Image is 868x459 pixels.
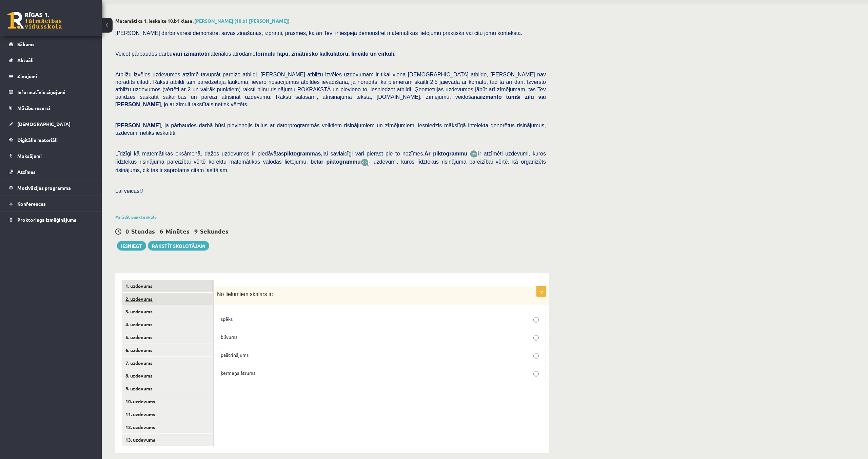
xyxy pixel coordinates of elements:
[122,318,213,331] a: 4. uzdevums
[122,344,213,356] a: 6. uzdevums
[533,335,539,341] input: blīvums
[470,150,478,158] img: JfuEzvunn4EvwAAAAASUVORK5CYII=
[115,123,161,128] span: [PERSON_NAME]
[217,291,273,297] span: No lielumiem skalārs ir:
[115,188,141,194] span: Lai veicās!
[9,196,93,212] a: Konferences
[194,227,198,235] span: 9
[115,51,396,57] span: Veicot pārbaudes darbu materiālos atrodamo
[115,123,546,136] span: , ja pārbaudes darbā būsi pievienojis failus ar datorprogrammās veiktiem risinājumiem un zīmējumi...
[131,227,155,235] span: Stundas
[9,148,93,164] a: Maksājumi
[9,180,93,196] a: Motivācijas programma
[17,201,46,207] span: Konferences
[17,185,71,191] span: Motivācijas programma
[125,227,129,235] span: 0
[481,94,501,100] b: izmanto
[536,286,546,297] p: 1p
[122,305,213,318] a: 3. uzdevums
[122,293,213,305] a: 2. uzdevums
[361,159,369,166] img: wKvN42sLe3LLwAAAABJRU5ErkJggg==
[17,84,93,100] legend: Informatīvie ziņojumi
[122,408,213,421] a: 11. uzdevums
[17,137,58,143] span: Digitālie materiāli
[9,84,93,100] a: Informatīvie ziņojumi
[221,316,233,322] span: spēks
[115,159,546,173] span: - uzdevumi, kuros līdztekus risinājuma pareizībai vērtē, kā organizēts risinājums, cik tas ir sap...
[17,148,93,164] legend: Maksājumi
[9,132,93,148] a: Digitālie materiāli
[122,395,213,408] a: 10. uzdevums
[17,57,34,63] span: Aktuāli
[122,331,213,344] a: 5. uzdevums
[533,317,539,323] input: spēks
[200,227,229,235] span: Sekundes
[17,105,50,111] span: Mācību resursi
[160,227,163,235] span: 6
[122,421,213,434] a: 12. uzdevums
[17,217,76,223] span: Proktoringa izmēģinājums
[7,12,62,29] a: Rīgas 1. Tālmācības vidusskola
[284,151,322,157] b: piktogrammas,
[9,52,93,68] a: Aktuāli
[318,159,361,165] b: ar piktogrammu
[425,151,468,157] b: Ar piktogrammu
[194,18,290,24] a: [PERSON_NAME] (10.b1 [PERSON_NAME])
[9,164,93,180] a: Atzīmes
[115,18,549,24] h2: Matemātika 1. ieskaite 10.b1 klase ,
[122,280,213,292] a: 1. uzdevums
[148,241,209,251] a: Rakstīt skolotājam
[9,36,93,52] a: Sākums
[122,382,213,395] a: 9. uzdevums
[122,357,213,369] a: 7. uzdevums
[533,371,539,377] input: ķermeņa ātrums
[165,227,190,235] span: Minūtes
[533,353,539,359] input: paātrinājums
[17,121,71,127] span: [DEMOGRAPHIC_DATA]
[221,370,255,376] span: ķermeņa ātrums
[221,334,237,340] span: blīvums
[115,151,470,157] span: Līdzīgi kā matemātikas eksāmenā, dažos uzdevumos ir piedāvātas lai savlaicīgi vari pierast pie to...
[173,51,206,57] b: vari izmantot
[9,68,93,84] a: Ziņojumi
[17,41,35,47] span: Sākums
[122,369,213,382] a: 8. uzdevums
[115,214,157,220] a: Parādīt punktu skalu
[9,116,93,132] a: [DEMOGRAPHIC_DATA]
[115,72,546,107] span: Atbilžu izvēles uzdevumos atzīmē tavuprāt pareizo atbildi. [PERSON_NAME] atbilžu izvēles uzdevuma...
[17,169,36,175] span: Atzīmes
[256,51,396,57] b: formulu lapu, zinātnisko kalkulatoru, lineālu un cirkuli.
[221,352,249,358] span: paātrinājums
[115,30,522,36] span: [PERSON_NAME] darbā varēsi demonstrēt savas zināšanas, izpratni, prasmes, kā arī Tev ir iespēja d...
[9,212,93,227] a: Proktoringa izmēģinājums
[122,434,213,446] a: 13. uzdevums
[141,188,143,194] span: J
[17,68,93,84] legend: Ziņojumi
[117,241,146,251] button: Iesniegt
[9,100,93,116] a: Mācību resursi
